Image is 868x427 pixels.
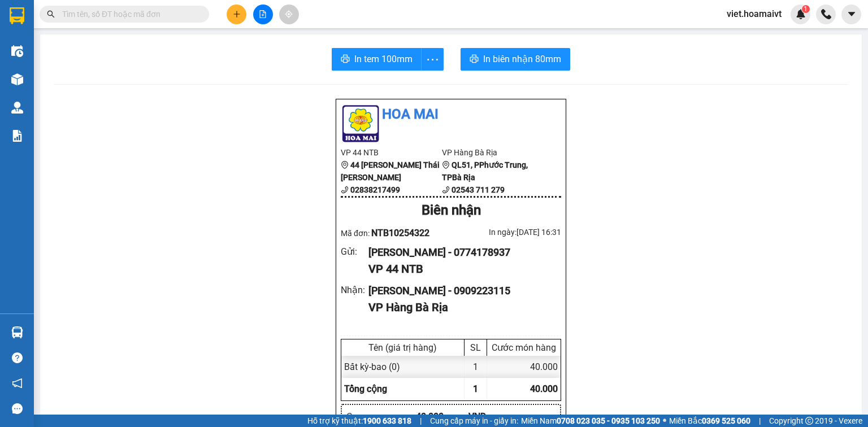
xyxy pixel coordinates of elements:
div: Mã đơn: [341,226,451,240]
span: 1 [804,5,808,13]
span: NTB10254322 [371,228,429,238]
strong: 0369 525 060 [702,416,750,425]
input: Tìm tên, số ĐT hoặc mã đơn [62,8,196,20]
span: viet.hoamaivt [718,7,791,21]
img: logo-vxr [10,7,24,24]
img: solution-icon [11,130,23,142]
span: caret-down [847,9,857,19]
span: printer [341,54,350,65]
span: message [12,403,23,414]
span: plus [233,10,241,18]
img: warehouse-icon [11,326,23,338]
div: Cước món hàng [490,342,558,353]
div: Tên (giá trị hàng) [344,342,461,353]
button: more [421,48,444,71]
span: 1 [473,384,478,394]
span: Cung cấp máy in - giấy in: [430,415,518,427]
span: phone [341,186,349,194]
span: In tem 100mm [354,52,413,66]
img: icon-new-feature [796,9,806,19]
strong: 1900 633 818 [363,416,411,425]
b: 02838217499 [350,185,400,194]
div: In ngày: [DATE] 16:31 [451,226,561,238]
li: Hoa Mai [341,104,561,125]
div: [PERSON_NAME] - 0774178937 [368,245,552,260]
span: aim [285,10,293,18]
span: Miền Bắc [669,415,750,427]
span: Hỗ trợ kỹ thuật: [307,415,411,427]
li: VP 44 NTB [341,146,442,159]
span: environment [442,161,450,169]
div: 40.000 [416,409,468,424]
div: 40.000 [487,356,561,378]
span: | [759,415,761,427]
div: Gửi : [341,245,368,259]
span: In biên nhận 80mm [483,52,561,66]
span: printer [470,54,479,65]
button: printerIn tem 100mm [332,48,422,71]
img: warehouse-icon [11,45,23,57]
div: 1 [465,356,487,378]
span: search [47,10,55,18]
div: Nhận : [341,283,368,297]
span: more [422,53,443,67]
b: 44 [PERSON_NAME] Thái [PERSON_NAME] [341,160,440,182]
img: warehouse-icon [11,102,23,114]
button: file-add [253,5,273,24]
button: aim [279,5,299,24]
div: SL [467,342,484,353]
sup: 1 [802,5,810,13]
span: | [420,415,422,427]
li: VP Hàng Bà Rịa [442,146,543,159]
div: VP Hàng Bà Rịa [368,299,552,316]
div: VND [468,409,521,424]
div: C : [346,409,416,424]
span: Tổng cộng [344,384,387,394]
button: caret-down [841,5,861,24]
span: file-add [259,10,267,18]
span: copyright [805,417,813,425]
b: 02543 711 279 [452,185,505,194]
img: warehouse-icon [11,73,23,85]
div: VP 44 NTB [368,260,552,278]
div: [PERSON_NAME] - 0909223115 [368,283,552,299]
span: phone [442,186,450,194]
span: Miền Nam [521,415,660,427]
button: printerIn biên nhận 80mm [461,48,570,71]
span: Bất kỳ - bao (0) [344,361,400,372]
button: plus [227,5,246,24]
span: notification [12,378,23,389]
b: QL51, PPhước Trung, TPBà Rịa [442,160,528,182]
img: logo.jpg [341,104,380,143]
span: ⚪️ [663,419,666,423]
span: environment [341,161,349,169]
strong: 0708 023 035 - 0935 103 250 [557,416,660,425]
span: question-circle [12,352,23,363]
div: Biên nhận [341,200,561,221]
img: phone-icon [821,9,831,19]
span: 40.000 [530,384,558,394]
